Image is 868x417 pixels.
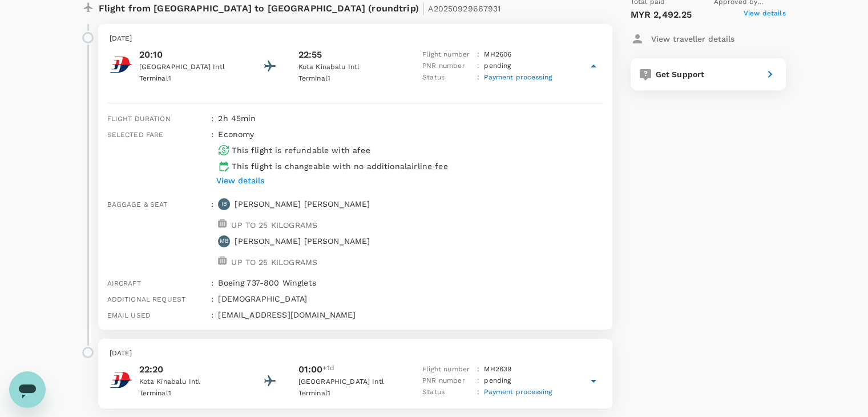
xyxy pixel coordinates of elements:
[477,61,479,72] p: :
[477,49,479,61] p: :
[107,115,171,123] span: Flight duration
[110,53,132,76] img: Malaysia Airlines
[207,272,213,288] div: :
[744,8,786,22] span: View details
[484,364,511,375] p: MH 2639
[232,145,370,156] p: This flight is refundable with a
[298,73,401,85] p: Terminal 1
[107,279,141,287] span: Aircraft
[484,388,552,396] span: Payment processing
[428,4,500,13] span: A20250929667931
[231,219,317,231] p: UP TO 25 KILOGRAMS
[218,129,254,140] p: economy
[477,364,479,375] p: :
[357,146,370,155] span: fee
[235,198,370,210] p: [PERSON_NAME] [PERSON_NAME]
[298,62,401,73] p: Kota Kinabalu Intl
[231,256,317,268] p: UP TO 25 KILOGRAMS
[110,348,601,359] p: [DATE]
[477,72,479,83] p: :
[298,363,323,376] p: 01:00
[656,70,705,79] span: Get Support
[298,48,322,62] p: 22:55
[484,61,511,72] p: pending
[484,49,511,61] p: MH 2606
[218,219,227,228] img: baggage-icon
[207,288,213,304] div: :
[477,387,479,398] p: :
[422,72,473,83] p: Status
[110,368,132,391] img: Malaysia Airlines
[298,388,401,399] p: Terminal 1
[221,200,227,208] p: IB
[207,108,213,124] div: :
[216,175,264,186] p: View details
[107,131,164,139] span: Selected fare
[139,48,242,62] p: 20:10
[218,256,227,265] img: baggage-icon
[422,375,473,387] p: PNR number
[631,8,692,22] p: MYR 2,492.25
[110,33,601,45] p: [DATE]
[422,49,473,61] p: Flight number
[9,371,46,408] iframe: Button to launch messaging window
[107,311,151,319] span: Email used
[477,375,479,387] p: :
[139,73,242,85] p: Terminal 1
[207,304,213,320] div: :
[213,288,603,304] div: [DEMOGRAPHIC_DATA]
[139,363,242,376] p: 22:20
[422,61,473,72] p: PNR number
[232,161,447,172] p: This flight is changeable with no additional
[484,73,552,81] span: Payment processing
[407,162,448,171] span: airline fee
[139,62,242,73] p: [GEOGRAPHIC_DATA] Intl
[631,29,734,49] button: View traveller details
[218,309,603,320] p: [EMAIL_ADDRESS][DOMAIN_NAME]
[213,272,603,288] div: Boeing 737-800 Winglets
[207,124,213,194] div: :
[107,295,186,303] span: Additional request
[107,201,168,209] span: Baggage & seat
[213,172,267,189] button: View details
[484,375,511,387] p: pending
[298,376,401,388] p: [GEOGRAPHIC_DATA] Intl
[218,113,603,124] p: 2h 45min
[422,364,473,375] p: Flight number
[139,388,242,399] p: Terminal 1
[220,237,229,245] p: MB
[139,376,242,388] p: Kota Kinabalu Intl
[651,33,734,45] p: View traveller details
[207,194,213,272] div: :
[235,235,370,247] p: [PERSON_NAME] [PERSON_NAME]
[322,363,334,376] span: +1d
[422,387,473,398] p: Status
